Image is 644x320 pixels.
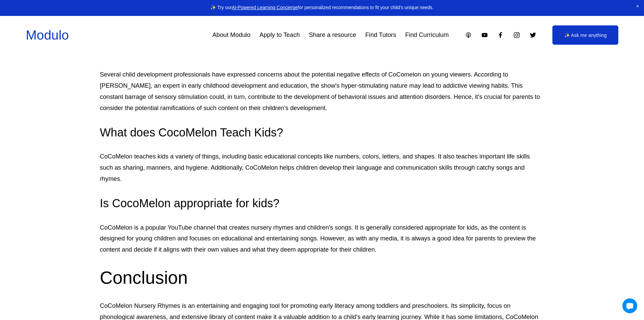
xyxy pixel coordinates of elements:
a: Apply to Teach [260,29,300,41]
a: Instagram [513,31,520,39]
p: Several child development professionals have expressed concerns about the potential negative effe... [100,69,544,114]
a: Apple Podcasts [465,31,472,39]
p: CoCoMelon is a popular YouTube channel that creates nursery rhymes and children's songs. It is ge... [100,222,544,256]
a: ✨ Ask me anything [552,25,618,45]
h3: Is CocoMelon appropriate for kids? [100,195,544,211]
h3: What does CocoMelon Teach Kids? [100,125,544,140]
a: Modulo [26,28,69,42]
a: AI-Powered Learning Concierge [232,5,298,10]
a: YouTube [481,31,488,39]
p: CoCoMelon teaches kids a variety of things, including basic educational concepts like numbers, co... [100,151,544,185]
a: Share a resource [309,29,356,41]
h2: Conclusion [100,266,544,290]
a: Facebook [497,31,504,39]
a: Find Curriculum [405,29,449,41]
a: Find Tutors [365,29,396,41]
a: About Modulo [212,29,251,41]
a: Twitter [529,31,536,39]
